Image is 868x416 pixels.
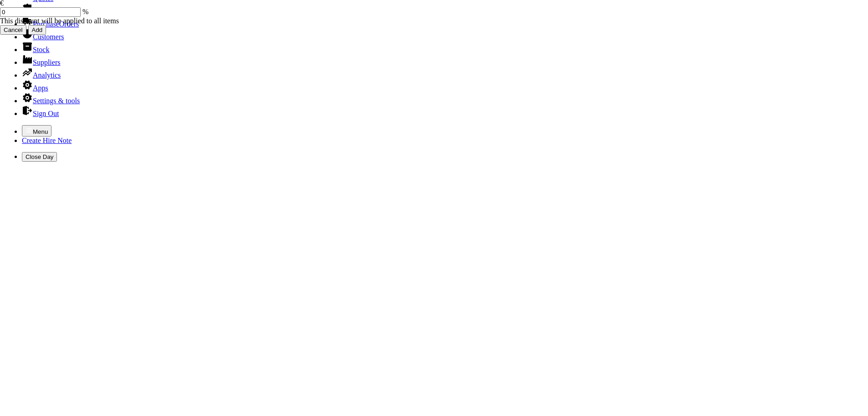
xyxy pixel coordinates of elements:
li: Suppliers [22,54,864,67]
input: Add [28,25,46,35]
a: Create Hire Note [22,137,72,144]
a: Customers [22,33,64,41]
a: Apps [22,84,48,92]
li: Hire Notes [22,3,864,16]
a: Stock [22,46,49,53]
span: % [82,8,88,16]
a: Analytics [22,71,61,79]
button: Close Day [22,152,57,162]
a: Settings & tools [22,97,80,105]
a: Sign Out [22,110,59,117]
a: Suppliers [22,58,60,66]
li: Stock [22,41,864,54]
button: Menu [22,125,51,137]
